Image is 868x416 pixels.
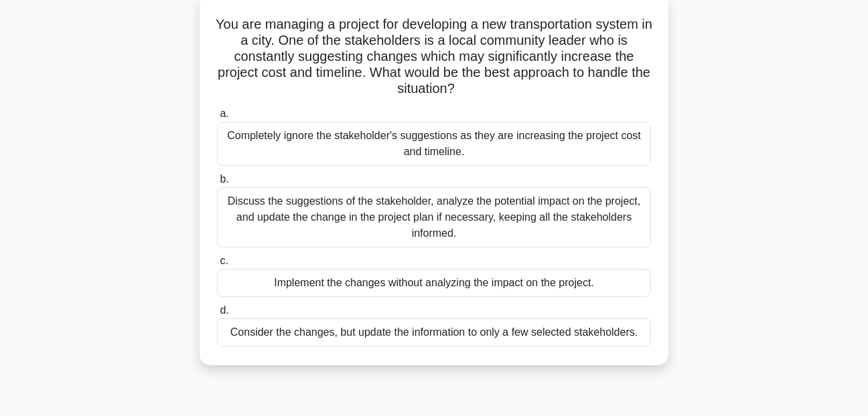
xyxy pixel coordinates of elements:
div: Implement the changes without analyzing the impact on the project. [217,269,651,297]
div: Discuss the suggestions of the stakeholder, analyze the potential impact on the project, and upda... [217,187,651,247]
span: b. [220,173,228,185]
span: a. [220,108,228,119]
div: Consider the changes, but update the information to only a few selected stakeholders. [217,318,651,346]
h5: You are managing a project for developing a new transportation system in a city. One of the stake... [216,16,652,98]
span: c. [220,255,228,266]
div: Completely ignore the stakeholder's suggestions as they are increasing the project cost and timel... [217,122,651,166]
span: d. [220,304,228,316]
